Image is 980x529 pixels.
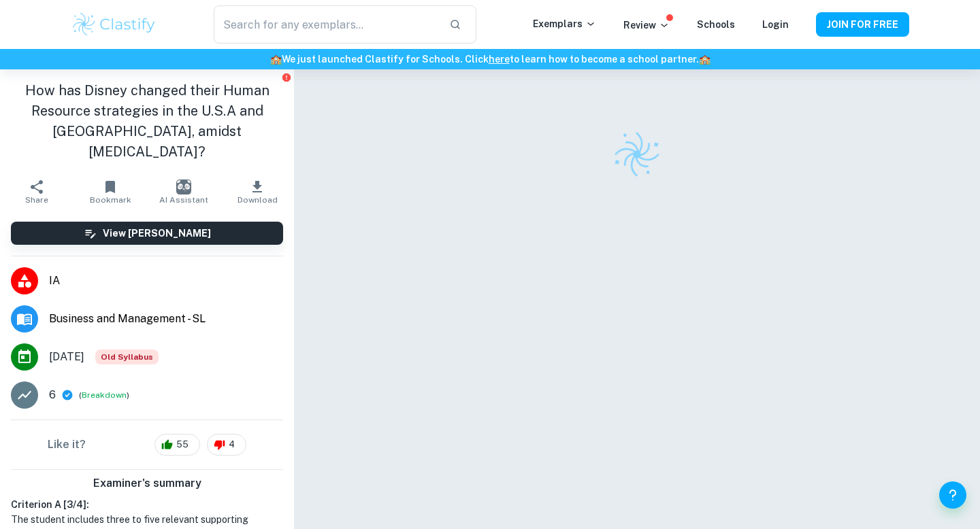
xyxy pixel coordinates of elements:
h6: Like it? [48,437,86,453]
span: [DATE] [49,349,84,365]
a: Login [762,19,789,30]
h6: Criterion A [ 3 / 4 ]: [11,497,283,512]
img: AI Assistant [176,180,191,194]
span: Old Syllabus [95,349,159,364]
span: 🏫 [270,54,282,65]
button: Help and Feedback [939,481,966,509]
span: AI Assistant [159,195,208,205]
p: Review [623,18,670,33]
img: Clastify logo [608,125,667,184]
button: AI Assistant [147,173,220,211]
div: 4 [207,434,246,456]
span: 4 [221,438,242,451]
a: here [489,54,510,65]
div: 55 [154,434,200,456]
span: 🏫 [699,54,710,65]
p: 6 [49,387,56,403]
span: Share [25,195,48,205]
button: View [PERSON_NAME] [11,222,283,245]
p: Exemplars [533,16,596,31]
button: Breakdown [82,389,127,401]
img: Clastify logo [71,11,157,38]
span: 55 [169,438,196,451]
button: Report issue [281,72,291,82]
span: Bookmark [90,195,131,205]
a: Schools [697,19,735,30]
h6: We just launched Clastify for Schools. Click to learn how to become a school partner. [3,52,977,67]
span: ( ) [79,389,129,402]
button: JOIN FOR FREE [816,12,909,37]
span: Business and Management - SL [49,311,283,327]
div: Starting from the May 2024 session, the Business IA requirements have changed. It's OK to refer t... [95,349,159,364]
button: Bookmark [73,173,147,211]
h6: View [PERSON_NAME] [103,226,211,241]
button: Download [220,173,294,211]
h6: Examiner's summary [5,475,289,492]
h1: How has Disney changed their Human Resource strategies in the U.S.A and [GEOGRAPHIC_DATA], amidst... [11,80,283,162]
span: IA [49,273,283,289]
input: Search for any exemplars... [214,5,438,44]
span: Download [238,195,278,205]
